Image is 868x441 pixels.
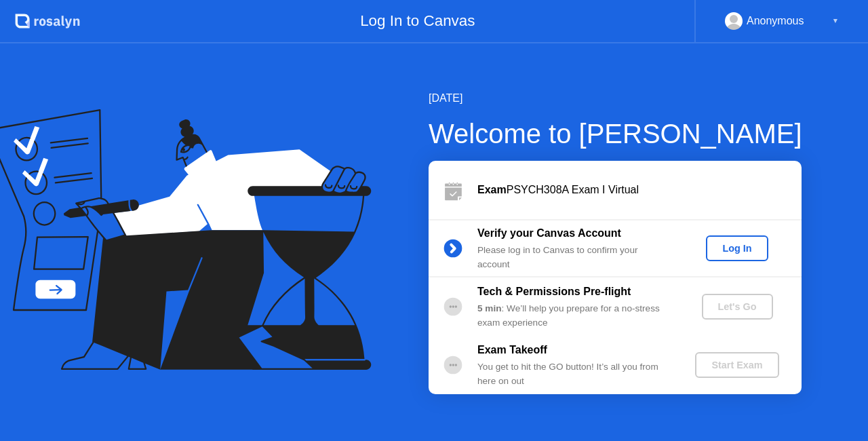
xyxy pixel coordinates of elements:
b: Tech & Permissions Pre-flight [477,286,631,297]
div: You get to hit the GO button! It’s all you from here on out [477,360,673,388]
div: : We’ll help you prepare for a no-stress exam experience [477,302,673,330]
b: Exam [477,184,507,195]
div: ▼ [832,12,839,30]
b: Verify your Canvas Account [477,227,621,239]
div: Anonymous [747,12,804,30]
b: Exam Takeoff [477,344,547,356]
div: Welcome to [PERSON_NAME] [429,113,802,154]
div: Log In [711,243,762,254]
button: Let's Go [702,294,773,320]
button: Start Exam [695,352,778,378]
div: Let's Go [707,301,768,312]
div: [DATE] [429,90,802,107]
button: Log In [706,235,768,261]
div: Start Exam [701,360,773,370]
div: Please log in to Canvas to confirm your account [477,244,673,271]
b: 5 min [477,303,502,313]
div: PSYCH308A Exam I Virtual [477,182,802,198]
